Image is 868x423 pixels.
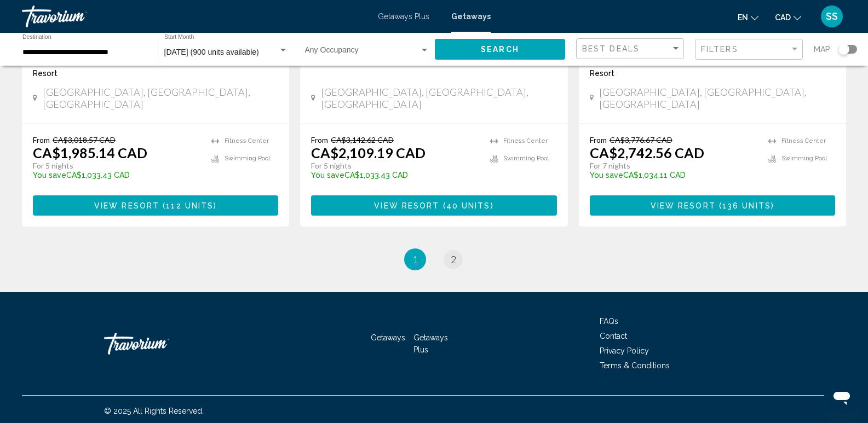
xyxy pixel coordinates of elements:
span: en [738,13,748,22]
a: Travorium [22,5,367,27]
span: Fitness Center [503,137,548,144]
span: Swimming Pool [503,155,549,162]
button: User Menu [818,5,846,28]
mat-select: Sort by [582,44,681,54]
span: You save [590,171,623,179]
p: CA$1,033.43 CAD [311,171,479,179]
p: CA$2,109.19 CAD [311,144,426,161]
span: From [33,135,50,144]
a: Getaways [371,333,405,342]
span: Map [814,42,830,57]
span: 1 [412,253,418,265]
ul: Pagination [22,248,846,270]
a: Terms & Conditions [600,361,670,370]
span: 40 units [446,201,491,210]
span: CA$3,018.57 CAD [53,135,116,144]
span: [GEOGRAPHIC_DATA], [GEOGRAPHIC_DATA], [GEOGRAPHIC_DATA] [43,86,279,110]
span: You save [311,171,344,179]
span: CAD [775,13,791,22]
p: CA$2,742.56 CAD [590,144,704,161]
span: Filters [701,45,738,54]
span: Fitness Center [781,137,826,144]
span: Fitness Center [225,137,269,144]
p: For 7 nights [590,161,757,171]
span: ( ) [716,201,774,210]
p: For 5 nights [311,161,479,171]
span: Resort [33,69,58,78]
a: Getaways [451,12,491,21]
span: View Resort [374,201,439,210]
button: View Resort(136 units) [590,195,835,216]
button: Change currency [775,9,801,25]
span: View Resort [651,201,716,210]
span: 2 [451,253,456,265]
span: View Resort [94,201,159,210]
iframe: Button to launch messaging window [824,379,859,414]
span: SS [826,11,838,22]
p: CA$1,033.43 CAD [33,171,200,179]
p: CA$1,034.11 CAD [590,171,757,179]
a: FAQs [600,317,618,326]
button: View Resort(40 units) [311,195,556,216]
span: Search [481,45,519,54]
a: Travorium [104,327,214,360]
span: From [311,135,328,144]
span: Resort [590,69,614,78]
a: Privacy Policy [600,346,649,355]
a: Contact [600,332,627,340]
span: Swimming Pool [781,155,827,162]
span: CA$3,142.62 CAD [331,135,394,144]
button: Change language [738,9,758,25]
p: CA$1,985.14 CAD [33,144,147,161]
span: ( ) [159,201,217,210]
span: [GEOGRAPHIC_DATA], [GEOGRAPHIC_DATA], [GEOGRAPHIC_DATA] [599,86,835,110]
a: Getaways Plus [378,12,429,21]
span: You save [33,171,66,179]
span: [GEOGRAPHIC_DATA], [GEOGRAPHIC_DATA], [GEOGRAPHIC_DATA] [321,86,557,110]
span: Best Deals [582,44,640,53]
button: Search [435,39,565,59]
span: 112 units [166,201,214,210]
span: [DATE] (900 units available) [164,48,259,56]
p: For 5 nights [33,161,200,171]
button: View Resort(112 units) [33,195,278,216]
span: ( ) [439,201,493,210]
span: Swimming Pool [225,155,270,162]
span: 136 units [722,201,771,210]
a: Getaways Plus [413,333,448,354]
span: CA$3,776.67 CAD [610,135,672,144]
span: From [590,135,607,144]
span: © 2025 All Rights Reserved. [104,407,204,415]
button: Filter [695,38,803,61]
